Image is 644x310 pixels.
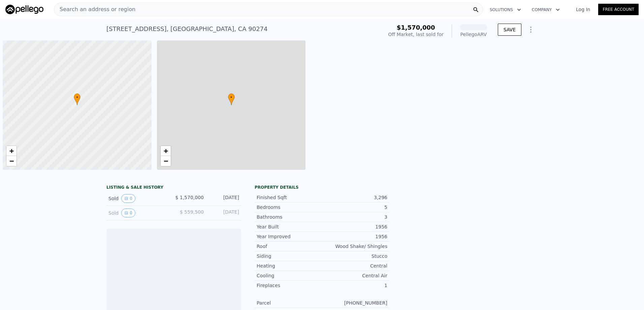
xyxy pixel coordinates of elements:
[322,223,387,230] div: 1956
[257,194,322,201] div: Finished Sqft
[121,209,135,217] button: View historical data
[228,93,235,105] div: •
[5,5,43,14] img: Pellego
[6,156,17,166] a: Zoom out
[322,233,387,240] div: 1956
[106,24,268,34] div: [STREET_ADDRESS] , [GEOGRAPHIC_DATA] , CA 90274
[161,156,171,166] a: Zoom out
[257,272,322,279] div: Cooling
[322,282,387,289] div: 1
[54,5,135,13] span: Search an address or region
[257,243,322,250] div: Roof
[106,185,241,191] div: LISTING & SALE HISTORY
[161,146,171,156] a: Zoom in
[228,94,235,100] span: •
[257,233,322,240] div: Year Improved
[322,204,387,211] div: 5
[598,4,639,15] a: Free Account
[257,300,322,306] div: Parcel
[322,253,387,259] div: Stucco
[9,147,14,155] span: +
[257,253,322,259] div: Siding
[257,262,322,269] div: Heating
[74,93,80,105] div: •
[460,31,487,38] div: Pellego ARV
[6,146,17,156] a: Zoom in
[484,4,526,16] button: Solutions
[175,195,204,200] span: $ 1,570,000
[322,262,387,269] div: Central
[257,214,322,220] div: Bathrooms
[74,94,80,100] span: •
[322,243,387,250] div: Wood Shake/ Shingles
[322,272,387,279] div: Central Air
[163,147,168,155] span: +
[257,282,322,289] div: Fireplaces
[209,194,239,203] div: [DATE]
[322,214,387,220] div: 3
[255,185,389,190] div: Property details
[121,194,135,203] button: View historical data
[397,24,435,31] span: $1,570,000
[388,31,444,38] div: Off Market, last sold for
[163,157,168,165] span: −
[322,300,387,306] div: [PHONE_NUMBER]
[9,157,14,165] span: −
[526,4,565,16] button: Company
[108,194,168,203] div: Sold
[108,209,168,217] div: Sold
[180,209,204,215] span: $ 559,500
[568,6,598,13] a: Log In
[209,209,239,217] div: [DATE]
[257,223,322,230] div: Year Built
[498,24,521,36] button: SAVE
[257,204,322,211] div: Bedrooms
[524,23,538,36] button: Show Options
[322,194,387,201] div: 3,296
